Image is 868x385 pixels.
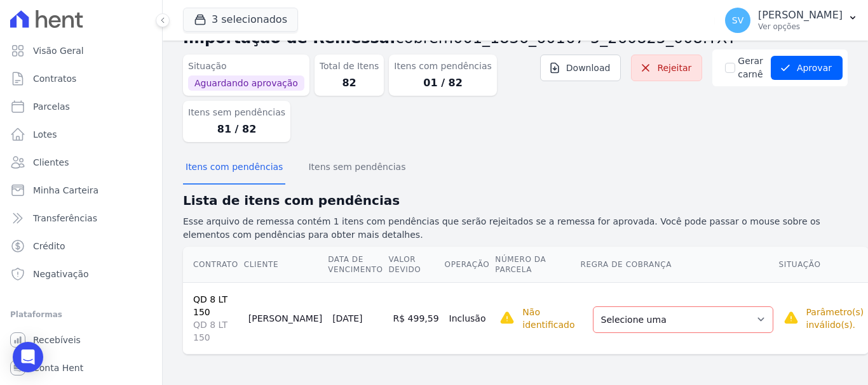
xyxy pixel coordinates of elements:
th: Operação [444,247,495,283]
th: Regra de Cobrança [580,247,778,283]
dd: 01 / 82 [394,75,491,91]
span: Clientes [33,156,69,169]
th: Contrato [183,247,243,283]
span: Recebíveis [33,334,81,346]
p: Não identificado [522,306,574,331]
span: Aguardando aprovação [188,75,304,91]
td: [PERSON_NAME] [243,282,327,354]
a: Visão Geral [5,38,157,63]
p: Ver opções [758,22,843,32]
th: Número da Parcela [494,247,580,283]
label: Gerar carnê [738,55,763,81]
dd: 81 / 82 [188,122,285,137]
span: Crédito [33,240,65,252]
dt: Itens com pendências [394,60,491,73]
span: SV [732,16,743,25]
span: Minha Carteira [33,184,98,197]
td: Inclusão [444,282,495,354]
dt: Situação [188,60,304,73]
a: Crédito [5,233,157,259]
th: Data de Vencimento [327,247,388,283]
a: Transferências [5,206,157,231]
p: Esse arquivo de remessa contém 1 itens com pendências que serão rejeitados se a remessa for aprov... [183,215,848,242]
td: R$ 499,59 [388,282,444,354]
span: Transferências [33,212,97,225]
a: QD 8 LT 150 [193,294,227,317]
p: Parâmetro(s) inválido(s). [806,306,864,331]
a: Download [540,55,621,81]
a: Clientes [5,150,157,175]
dt: Total de Itens [320,60,379,73]
td: [DATE] [327,282,388,354]
th: Cliente [243,247,327,283]
button: 3 selecionados [183,8,298,32]
span: Contratos [33,72,76,85]
a: Minha Carteira [5,178,157,203]
span: Conta Hent [33,362,83,374]
button: SV [PERSON_NAME] Ver opções [715,3,868,38]
button: Itens sem pendências [306,152,408,185]
button: Itens com pendências [183,152,285,185]
button: Aprovar [771,56,843,80]
p: [PERSON_NAME] [758,9,843,22]
a: Contratos [5,66,157,91]
a: Parcelas [5,94,157,119]
span: QD 8 LT 150 [193,318,238,344]
h2: Lista de itens com pendências [183,191,848,210]
a: Recebíveis [5,327,157,353]
div: Plataformas [10,307,152,322]
span: Visão Geral [33,44,84,57]
div: Open Intercom Messenger [13,342,43,372]
dd: 82 [320,75,379,91]
span: Parcelas [33,100,70,113]
th: Valor devido [388,247,444,283]
span: Lotes [33,128,57,141]
dt: Itens sem pendências [188,106,285,119]
a: Negativação [5,261,157,287]
span: Negativação [33,268,89,280]
a: Rejeitar [631,55,702,81]
a: Conta Hent [5,355,157,381]
a: Lotes [5,122,157,147]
